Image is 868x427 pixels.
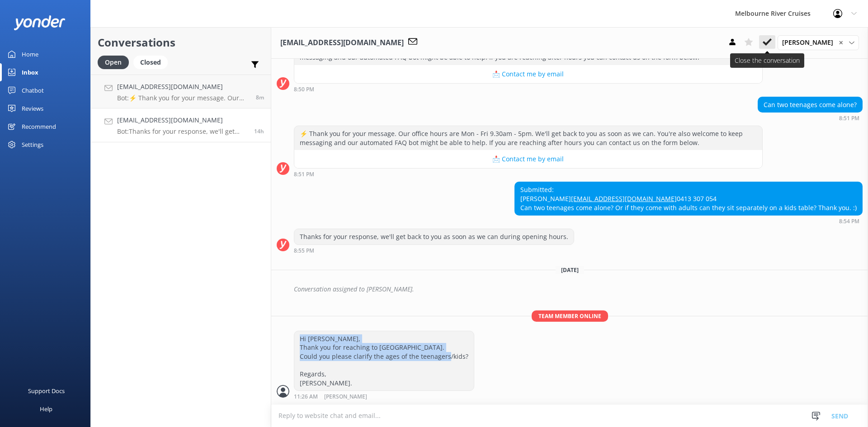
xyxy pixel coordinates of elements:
[14,15,66,30] img: yonder-white-logo.png
[22,136,43,154] div: Settings
[294,126,762,150] div: ⚡ Thank you for your message. Our office hours are Mon - Fri 9.30am - 5pm. We'll get back to you ...
[778,35,859,50] div: Assign User
[758,97,862,113] div: Can two teenages come alone?
[22,81,44,99] div: Chatbot
[254,127,264,135] span: Sep 02 2025 08:54pm (UTC +10:00) Australia/Sydney
[839,116,859,121] strong: 8:51 PM
[294,87,314,92] strong: 8:50 PM
[294,86,763,92] div: Sep 02 2025 08:50pm (UTC +10:00) Australia/Sydney
[532,310,608,322] span: Team member online
[294,394,318,400] strong: 11:26 AM
[22,99,43,117] div: Reviews
[515,182,862,215] div: Submitted: [PERSON_NAME] 0413 307 054 Can two teenages come alone? Or if they come with adults ca...
[98,57,133,67] a: Open
[294,282,863,297] div: Conversation assigned to [PERSON_NAME].
[839,219,859,224] strong: 8:54 PM
[117,82,249,92] h4: [EMAIL_ADDRESS][DOMAIN_NAME]
[782,38,839,47] span: [PERSON_NAME]
[294,172,314,177] strong: 8:51 PM
[294,171,763,177] div: Sep 02 2025 08:51pm (UTC +10:00) Australia/Sydney
[117,94,249,102] p: Bot: ⚡ Thank you for your message. Our office hours are Mon - Fri 9.30am - 5pm. We'll get back to...
[22,45,38,63] div: Home
[22,63,38,81] div: Inbox
[256,94,264,101] span: Sep 03 2025 11:19am (UTC +10:00) Australia/Sydney
[117,127,247,136] p: Bot: Thanks for your response, we'll get back to you as soon as we can during opening hours.
[294,331,474,391] div: Hi [PERSON_NAME], Thank you for reaching to [GEOGRAPHIC_DATA]. Could you please clarify the ages ...
[280,37,404,49] h3: [EMAIL_ADDRESS][DOMAIN_NAME]
[324,394,367,400] span: [PERSON_NAME]
[839,38,843,47] span: ✕
[91,108,271,142] a: [EMAIL_ADDRESS][DOMAIN_NAME]Bot:Thanks for your response, we'll get back to you as soon as we can...
[98,56,129,69] div: Open
[571,194,677,203] a: [EMAIL_ADDRESS][DOMAIN_NAME]
[294,150,762,168] button: 📩 Contact me by email
[28,382,65,400] div: Support Docs
[91,75,271,108] a: [EMAIL_ADDRESS][DOMAIN_NAME]Bot:⚡ Thank you for your message. Our office hours are Mon - Fri 9.30...
[22,117,56,136] div: Recommend
[556,266,584,274] span: [DATE]
[294,393,474,400] div: Sep 03 2025 11:26am (UTC +10:00) Australia/Sydney
[514,218,863,224] div: Sep 02 2025 08:54pm (UTC +10:00) Australia/Sydney
[294,247,574,253] div: Sep 02 2025 08:55pm (UTC +10:00) Australia/Sydney
[98,34,264,51] h2: Conversations
[40,400,52,418] div: Help
[133,56,168,69] div: Closed
[758,115,863,121] div: Sep 02 2025 08:51pm (UTC +10:00) Australia/Sydney
[294,65,762,83] button: 📩 Contact me by email
[133,57,172,67] a: Closed
[117,115,247,125] h4: [EMAIL_ADDRESS][DOMAIN_NAME]
[294,248,314,253] strong: 8:55 PM
[294,229,574,244] div: Thanks for your response, we'll get back to you as soon as we can during opening hours.
[277,282,863,297] div: 2025-09-03T01:22:29.056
